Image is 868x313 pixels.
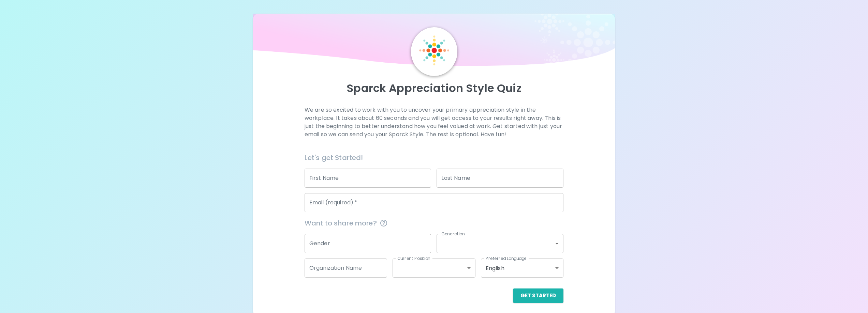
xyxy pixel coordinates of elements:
[305,218,563,229] span: Want to share more?
[481,259,563,278] div: English
[513,288,563,303] button: Get Started
[441,231,465,237] label: Generation
[397,255,430,261] label: Current Position
[261,81,606,95] p: Sparck Appreciation Style Quiz
[380,219,388,227] svg: This information is completely confidential and only used for aggregated appreciation studies at ...
[305,106,563,139] p: We are so excited to work with you to uncover your primary appreciation style in the workplace. I...
[486,255,527,261] label: Preferred Language
[305,152,563,163] h6: Let's get Started!
[419,35,449,65] img: Sparck Logo
[253,14,615,71] img: wave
